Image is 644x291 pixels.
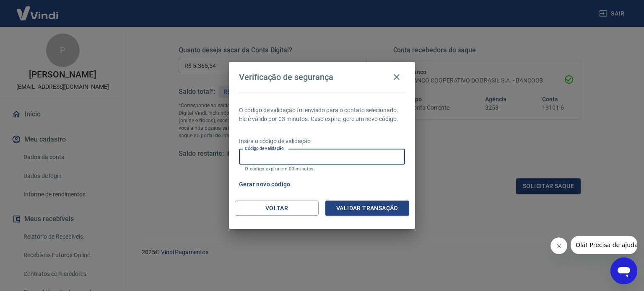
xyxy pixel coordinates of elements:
[610,258,637,284] iframe: Botão para abrir a janela de mensagens
[236,177,294,192] button: Gerar novo código
[235,201,319,216] button: Voltar
[5,6,70,13] span: Olá! Precisa de ajuda?
[245,145,284,152] label: Código de validação
[239,106,405,124] p: O código de validação foi enviado para o contato selecionado. Ele é válido por 03 minutos. Caso e...
[239,137,405,146] p: Insira o código de validação
[325,201,409,216] button: Validar transação
[551,237,567,254] iframe: Fechar mensagem
[245,166,399,172] p: O código expira em 03 minutos.
[239,72,333,82] h4: Verificação de segurança
[571,236,637,254] iframe: Mensagem da empresa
